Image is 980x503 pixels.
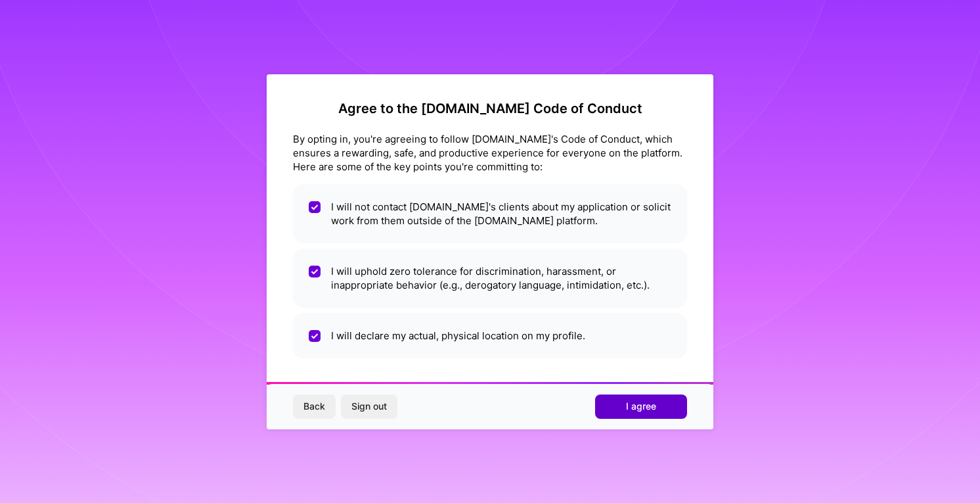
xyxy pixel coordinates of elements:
button: Back [293,395,336,418]
li: I will uphold zero tolerance for discrimination, harassment, or inappropriate behavior (e.g., der... [293,249,687,308]
button: I agree [595,395,687,418]
h2: Agree to the [DOMAIN_NAME] Code of Conduct [293,101,687,116]
li: I will not contact [DOMAIN_NAME]'s clients about my application or solicit work from them outside... [293,184,687,243]
li: I will declare my actual, physical location on my profile. [293,313,687,358]
button: Sign out [341,395,397,418]
span: Back [303,400,325,413]
div: By opting in, you're agreeing to follow [DOMAIN_NAME]'s Code of Conduct, which ensures a rewardin... [293,132,687,174]
span: Sign out [351,400,387,413]
span: I agree [626,400,656,413]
